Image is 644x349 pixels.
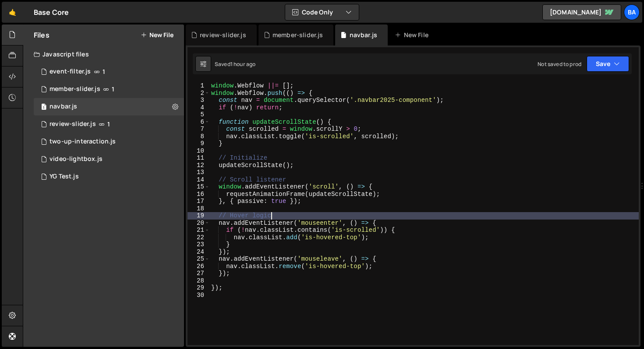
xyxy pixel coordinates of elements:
[272,31,323,39] div: member-slider.js
[215,60,255,68] div: Saved
[34,150,184,168] div: 15790/44778.js
[188,248,210,256] div: 24
[188,198,210,205] div: 17
[188,292,210,299] div: 30
[200,31,246,39] div: review-slider.js
[34,63,184,80] div: 15790/44139.js
[188,191,210,198] div: 16
[50,68,91,76] div: event-filter.js
[188,162,210,169] div: 12
[188,154,210,162] div: 11
[34,168,184,185] div: 15790/42338.js
[538,60,581,68] div: Not saved to prod
[188,119,210,126] div: 6
[50,138,116,146] div: two-up-interaction.js
[41,104,46,111] span: 1
[230,60,256,68] div: 1 hour ago
[34,115,184,133] div: 15790/44138.js
[50,173,79,181] div: YG Test.js
[188,133,210,140] div: 8
[34,30,50,40] h2: Files
[188,255,210,263] div: 25
[285,4,359,20] button: Code Only
[2,2,23,23] a: 🤙
[624,4,640,20] a: Ba
[50,120,96,128] div: review-slider.js
[188,147,210,155] div: 10
[141,31,173,38] button: New File
[34,80,184,98] div: 15790/44133.js
[188,176,210,184] div: 14
[350,31,377,39] div: navbar.js
[188,205,210,213] div: 18
[188,97,210,104] div: 3
[188,169,210,176] div: 13
[34,7,69,17] div: Base Core
[50,103,77,111] div: navbar.js
[188,104,210,112] div: 4
[188,270,210,277] div: 27
[188,126,210,133] div: 7
[587,56,629,72] button: Save
[188,227,210,234] div: 21
[188,277,210,285] div: 28
[188,140,210,147] div: 9
[103,68,105,75] span: 1
[50,85,100,93] div: member-slider.js
[188,263,210,270] div: 26
[188,183,210,191] div: 15
[188,234,210,241] div: 22
[188,82,210,90] div: 1
[34,98,184,115] div: 15790/44982.js
[188,212,210,220] div: 19
[188,220,210,227] div: 20
[188,90,210,97] div: 2
[112,86,114,93] span: 1
[50,155,103,163] div: video-lightbox.js
[188,111,210,119] div: 5
[107,121,110,128] span: 1
[34,133,184,150] div: 15790/44770.js
[188,241,210,248] div: 23
[542,4,621,20] a: [DOMAIN_NAME]
[188,284,210,292] div: 29
[23,45,184,63] div: Javascript files
[395,31,432,39] div: New File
